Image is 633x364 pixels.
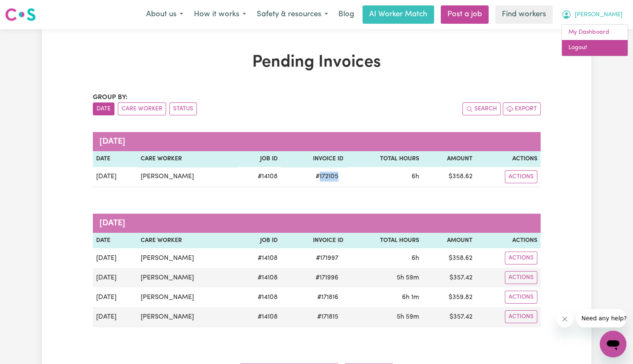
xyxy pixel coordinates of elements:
td: # 14108 [237,287,281,307]
span: 6 hours 1 minute [402,294,419,301]
td: [DATE] [93,307,138,327]
td: [PERSON_NAME] [137,307,237,327]
th: Job ID [237,151,281,167]
span: 5 hours 59 minutes [397,274,419,281]
img: Careseekers logo [5,7,36,22]
span: # 172105 [310,172,343,182]
span: 6 hours [412,173,419,180]
td: # 14108 [237,248,281,268]
th: Amount [422,233,476,249]
th: Invoice ID [281,233,347,249]
a: AI Worker Match [362,5,434,24]
button: Safety & resources [251,6,333,23]
td: $ 357.42 [422,268,476,287]
span: # 171997 [311,253,343,263]
h1: Pending Invoices [93,52,541,72]
caption: [DATE] [93,132,541,151]
td: [PERSON_NAME] [137,248,237,268]
th: Amount [422,151,476,167]
th: Actions [476,151,541,167]
a: Find workers [495,5,553,24]
td: [PERSON_NAME] [137,167,237,187]
button: Search [462,102,501,115]
th: Date [93,233,138,249]
button: How it works [189,6,251,23]
th: Actions [476,233,541,249]
button: Actions [505,310,537,323]
td: $ 358.62 [422,167,476,187]
button: Actions [505,170,537,183]
a: Logout [562,40,628,56]
td: $ 357.42 [422,307,476,327]
td: [DATE] [93,248,138,268]
td: $ 358.62 [422,248,476,268]
span: 6 hours [412,255,419,262]
caption: [DATE] [93,214,541,233]
button: Actions [505,252,537,264]
button: sort invoices by care worker [118,102,166,115]
a: Blog [333,5,359,24]
td: # 14108 [237,307,281,327]
button: About us [141,6,189,23]
button: Actions [505,291,537,304]
th: Date [93,151,138,167]
td: [PERSON_NAME] [137,287,237,307]
iframe: Close message [556,311,573,327]
button: Actions [505,271,537,284]
button: My Account [556,6,628,23]
td: [DATE] [93,167,138,187]
div: My Account [561,24,628,56]
button: Export [503,102,541,115]
span: Need any help? [5,6,50,12]
th: Job ID [237,233,281,249]
a: My Dashboard [562,25,628,40]
span: [PERSON_NAME] [575,10,623,20]
th: Care Worker [137,151,237,167]
td: [DATE] [93,268,138,287]
button: sort invoices by paid status [169,102,197,115]
a: Post a job [441,5,489,24]
span: # 171816 [312,292,343,302]
td: # 14108 [237,268,281,287]
th: Total Hours [347,151,422,167]
th: Care Worker [137,233,237,249]
td: [PERSON_NAME] [137,268,237,287]
th: Invoice ID [281,151,347,167]
span: # 171815 [312,312,343,322]
span: # 171996 [310,273,343,283]
button: sort invoices by date [93,102,114,115]
td: [DATE] [93,287,138,307]
td: # 14108 [237,167,281,187]
span: 5 hours 59 minutes [397,314,419,320]
th: Total Hours [347,233,422,249]
span: Group by: [93,94,128,101]
iframe: Button to launch messaging window [600,331,626,357]
iframe: Message from company [576,309,626,327]
td: $ 359.82 [422,287,476,307]
a: Careseekers logo [5,5,36,24]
